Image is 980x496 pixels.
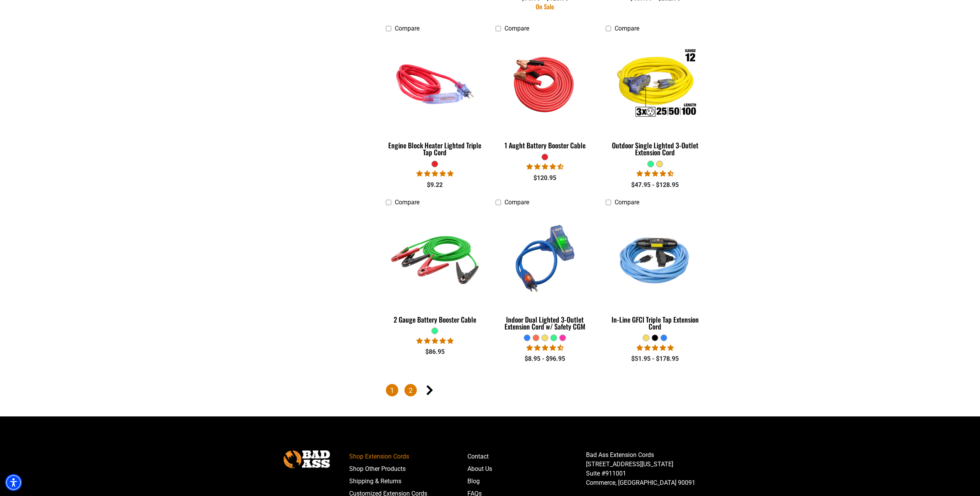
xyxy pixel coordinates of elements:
img: features [496,40,594,129]
a: Next page [423,384,435,396]
span: Compare [504,25,529,32]
a: Shipping & Returns [349,475,468,488]
p: Bad Ass Extension Cords [STREET_ADDRESS][US_STATE] Suite #911001 Commerce, [GEOGRAPHIC_DATA] 90091 [586,450,705,488]
img: Bad Ass Extension Cords [284,450,330,468]
span: 4.50 stars [527,163,564,170]
a: features 1 Aught Battery Booster Cable [496,36,594,153]
img: green [386,214,484,303]
div: $9.22 [386,180,484,190]
div: 1 Aught Battery Booster Cable [496,142,594,149]
nav: Pagination [386,384,705,398]
span: 4.33 stars [527,344,564,352]
a: Blog [467,475,586,488]
a: About Us [467,463,586,475]
div: $8.95 - $96.95 [496,354,594,364]
a: Outdoor Single Lighted 3-Outlet Extension Cord Outdoor Single Lighted 3-Outlet Extension Cord [606,36,704,160]
span: Compare [504,199,529,206]
div: $47.95 - $128.95 [606,180,704,190]
a: green 2 Gauge Battery Booster Cable [386,210,484,328]
span: Compare [615,25,639,32]
a: blue Indoor Dual Lighted 3-Outlet Extension Cord w/ Safety CGM [496,210,594,335]
span: Compare [395,199,420,206]
a: Contact [467,450,586,463]
div: Engine Block Heater Lighted Triple Tap Cord [386,142,484,156]
div: $120.95 [496,173,594,183]
div: $51.95 - $178.95 [606,354,704,364]
div: In-Line GFCI Triple Tap Extension Cord [606,316,704,330]
a: Shop Other Products [349,463,468,475]
img: red [386,40,484,129]
img: blue [496,214,594,303]
span: Compare [395,25,420,32]
span: 5.00 stars [416,337,453,345]
span: 4.64 stars [637,170,674,177]
div: Outdoor Single Lighted 3-Outlet Extension Cord [606,142,704,156]
a: red Engine Block Heater Lighted Triple Tap Cord [386,36,484,160]
a: Page 2 [404,384,417,396]
img: Light Blue [606,214,704,303]
div: 2 Gauge Battery Booster Cable [386,316,484,323]
div: $86.95 [386,347,484,357]
img: Outdoor Single Lighted 3-Outlet Extension Cord [606,40,704,129]
div: Accessibility Menu [5,474,22,491]
div: Indoor Dual Lighted 3-Outlet Extension Cord w/ Safety CGM [496,316,594,330]
span: 5.00 stars [416,170,453,177]
a: Shop Extension Cords [349,450,468,463]
span: Compare [615,199,639,206]
div: On Sale [496,3,594,10]
span: 5.00 stars [637,344,674,352]
a: Light Blue In-Line GFCI Triple Tap Extension Cord [606,210,704,335]
span: Page 1 [386,384,398,396]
